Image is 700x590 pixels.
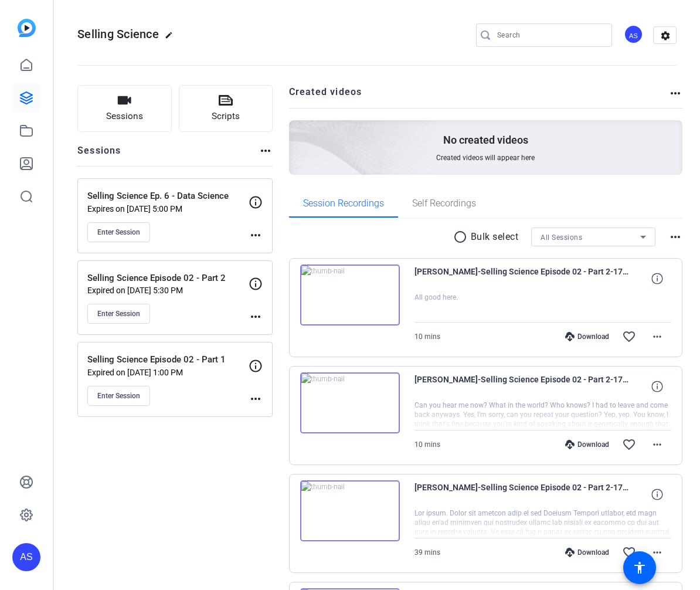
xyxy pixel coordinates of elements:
div: Download [559,332,615,341]
span: 10 mins [414,333,440,341]
div: Download [559,440,615,449]
span: Session Recordings [303,199,384,208]
p: Bulk select [471,230,519,244]
p: No created videos [443,133,528,147]
p: Selling Science Episode 02 - Part 1 [87,353,249,367]
mat-icon: more_horiz [249,310,263,324]
span: [PERSON_NAME]-Selling Science Episode 02 - Part 2-1747080370872-webcam [414,265,631,293]
input: Search [497,28,603,42]
div: AS [624,25,643,44]
span: Scripts [212,110,240,123]
span: [PERSON_NAME]-Selling Science Episode 02 - Part 2-1747079675027-webcam [414,372,631,401]
p: Expires on [DATE] 5:00 PM [87,204,249,213]
mat-icon: favorite_border [622,330,636,344]
mat-icon: more_horiz [650,438,664,452]
mat-icon: more_horiz [650,330,664,344]
mat-icon: favorite_border [622,545,636,560]
h2: Sessions [77,144,121,166]
ngx-avatar: Aaron Shelton [624,25,644,45]
img: thumb-nail [300,265,400,325]
span: 39 mins [414,548,440,557]
mat-icon: radio_button_unchecked [453,230,471,244]
mat-icon: settings [654,27,677,45]
span: Enter Session [97,309,140,318]
img: Creted videos background [158,4,437,259]
button: Scripts [179,85,273,132]
p: Selling Science Episode 02 - Part 2 [87,272,249,285]
mat-icon: favorite_border [622,438,636,452]
button: Enter Session [87,386,150,406]
h2: Created videos [289,85,669,108]
mat-icon: edit [165,31,179,45]
span: All Sessions [541,233,582,242]
span: Enter Session [97,391,140,401]
button: Enter Session [87,222,150,242]
mat-icon: more_horiz [668,86,682,100]
div: Download [559,548,615,557]
span: 10 mins [414,440,440,449]
mat-icon: more_horiz [259,144,273,158]
div: AS [12,543,40,571]
span: Created videos will appear here [436,153,535,162]
span: Selling Science [77,27,159,41]
span: [PERSON_NAME]-Selling Science Episode 02 - Part 2-1747078610387-webcam [414,480,631,508]
img: thumb-nail [300,372,400,433]
p: Selling Science Ep. 6 - Data Science [87,189,249,203]
p: Expired on [DATE] 1:00 PM [87,368,249,377]
p: Expired on [DATE] 5:30 PM [87,286,249,295]
button: Sessions [77,85,172,132]
img: blue-gradient.svg [18,19,36,37]
mat-icon: more_horiz [249,392,263,406]
mat-icon: accessibility [633,561,647,575]
span: Sessions [106,110,143,123]
img: thumb-nail [300,480,400,541]
button: Enter Session [87,304,150,324]
mat-icon: more_horiz [668,230,682,244]
span: Self Recordings [412,199,476,208]
span: Enter Session [97,228,140,237]
mat-icon: more_horiz [249,228,263,242]
mat-icon: more_horiz [650,545,664,560]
